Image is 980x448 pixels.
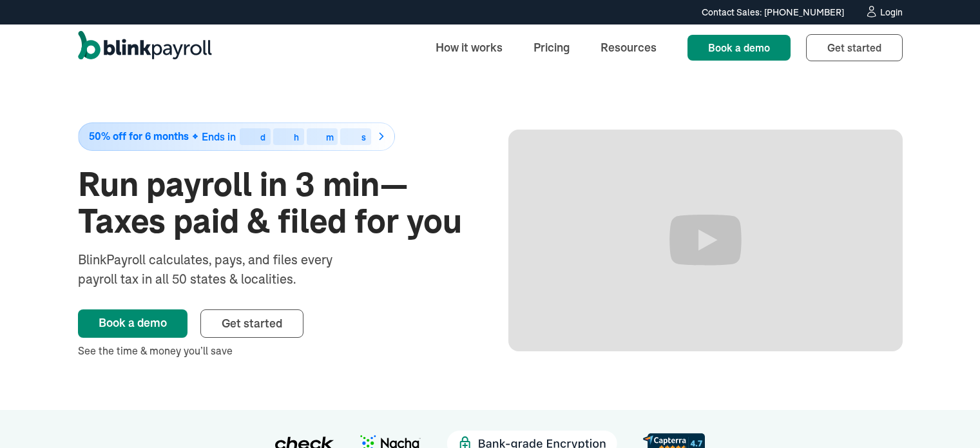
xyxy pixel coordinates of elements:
[702,6,844,19] div: Contact Sales: [PHONE_NUMBER]
[78,31,212,64] a: home
[202,130,236,143] span: Ends in
[687,35,791,61] a: Book a demo
[827,41,881,54] span: Get started
[765,309,980,448] iframe: Chat Widget
[78,122,472,151] a: 50% off for 6 monthsEnds indhms
[880,8,903,17] div: Login
[361,133,366,142] div: s
[708,41,770,54] span: Book a demo
[200,309,303,338] a: Get started
[523,34,580,61] a: Pricing
[508,130,903,351] iframe: Run Payroll in 3 min with BlinkPayroll
[260,133,265,142] div: d
[326,133,334,142] div: m
[89,131,189,142] span: 50% off for 6 months
[294,133,299,142] div: h
[222,316,282,331] span: Get started
[425,34,513,61] a: How it works
[78,166,472,240] h1: Run payroll in 3 min—Taxes paid & filed for you
[78,250,367,289] div: BlinkPayroll calculates, pays, and files every payroll tax in all 50 states & localities.
[590,34,667,61] a: Resources
[806,34,903,61] a: Get started
[78,343,472,358] div: See the time & money you’ll save
[78,309,187,338] a: Book a demo
[865,5,903,19] a: Login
